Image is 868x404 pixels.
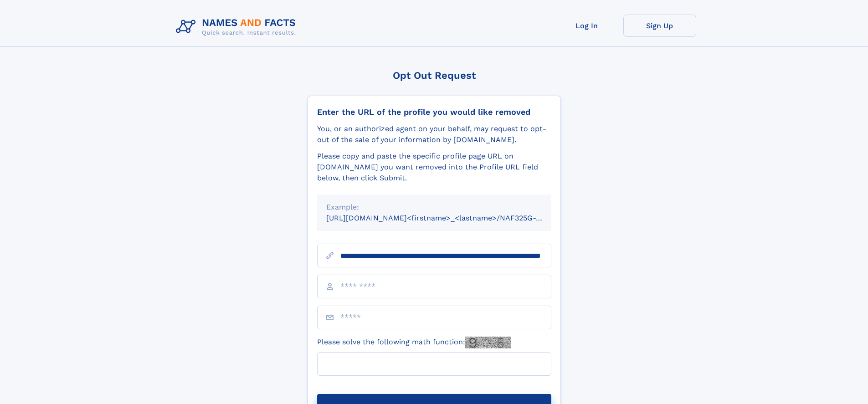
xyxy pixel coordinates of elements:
[623,15,696,37] a: Sign Up
[317,123,551,145] div: You, or an authorized agent on your behalf, may request to opt-out of the sale of your informatio...
[317,107,551,117] div: Enter the URL of the profile you would like removed
[308,70,561,81] div: Opt Out Request
[317,337,511,348] label: Please solve the following math function:
[317,151,551,184] div: Please copy and paste the specific profile page URL on [DOMAIN_NAME] you want removed into the Pr...
[326,202,542,213] div: Example:
[550,15,623,37] a: Log In
[326,214,569,222] small: [URL][DOMAIN_NAME]<firstname>_<lastname>/NAF325G-xxxxxxxx
[172,15,303,39] img: Logo Names and Facts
